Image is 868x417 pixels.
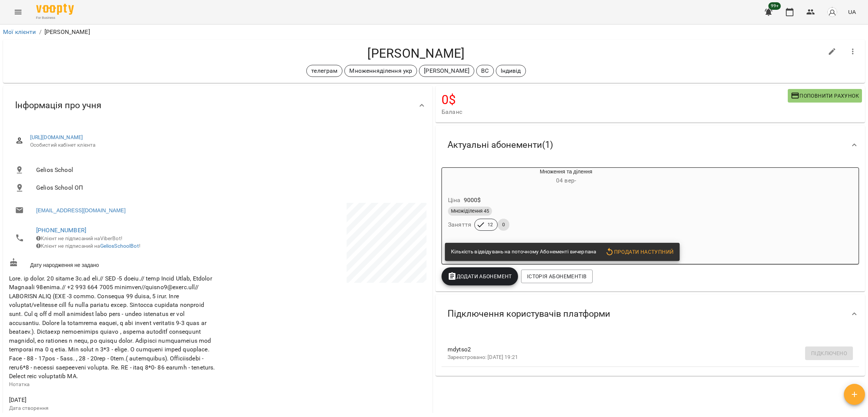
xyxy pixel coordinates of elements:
[556,177,576,184] span: 04 вер -
[9,381,216,388] p: Нотатка
[9,275,215,380] span: Lore. ip dolor. 20 sitame 3c.ad eli.// SED -5 doeiu.// temp Incid Utlab, Etdolor Magnaali 98enima...
[448,195,461,205] h6: Ціна
[349,66,412,75] p: Множенняділення укр
[527,272,587,281] span: Історія абонементів
[602,245,677,259] button: Продати наступний
[39,28,41,37] li: /
[30,134,83,140] a: [URL][DOMAIN_NAME]
[44,28,90,37] p: [PERSON_NAME]
[521,270,593,283] button: Історія абонементів
[36,243,141,249] span: Клієнт не підписаний на !
[30,141,420,149] span: Особистий кабінет клієнта
[769,2,781,10] span: 99+
[442,107,788,117] span: Баланс
[306,65,342,77] div: телеграм
[448,208,492,215] span: Множіділення 45
[36,4,74,15] img: Voopty Logo
[478,168,654,186] div: Множення та ділення
[605,247,674,256] span: Продати наступний
[3,28,36,35] a: Мої клієнти
[788,89,862,103] button: Поповнити рахунок
[9,46,823,61] h4: [PERSON_NAME]
[448,345,841,354] span: mdytso2
[442,92,788,107] h4: 0 $
[436,126,865,164] div: Актуальні абонементи(1)
[483,221,497,228] span: 12
[36,15,74,20] span: For Business
[9,3,27,21] button: Menu
[36,183,420,192] span: Gelios School ОП
[442,168,654,240] button: Множення та ділення04 вер- Ціна9000$Множіділення 45Заняття120
[9,396,216,405] span: [DATE]
[791,91,859,100] span: Поповнити рахунок
[3,28,865,37] nav: breadcrumb
[344,65,417,77] div: Множенняділення укр
[36,227,86,234] a: [PHONE_NUMBER]
[8,256,218,270] div: Дату народження не задано
[3,86,432,125] div: Інформація про учня
[845,5,859,19] button: UA
[442,168,478,186] div: Множення та ділення
[498,221,509,228] span: 0
[481,66,489,75] p: ВС
[451,245,596,259] div: Кількість відвідувань на поточному Абонементі вичерпана
[476,65,494,77] div: ВС
[100,243,139,249] a: GeliosSchoolBot
[36,235,122,241] span: Клієнт не підписаний на ViberBot!
[848,8,856,16] span: UA
[424,66,469,75] p: [PERSON_NAME]
[501,66,521,75] p: Індивід
[36,166,420,175] span: Gelios School
[36,207,125,214] a: [EMAIL_ADDRESS][DOMAIN_NAME]
[464,196,481,205] p: 9000 $
[15,100,101,111] span: Інформація про учня
[311,66,338,75] p: телеграм
[448,354,841,361] p: Зареєстровано: [DATE] 19:21
[827,7,837,17] img: avatar_s.png
[448,272,512,281] span: Додати Абонемент
[436,294,865,333] div: Підключення користувачів платформи
[419,65,474,77] div: [PERSON_NAME]
[448,139,553,151] span: Актуальні абонементи ( 1 )
[442,267,518,285] button: Додати Абонемент
[448,308,610,320] span: Підключення користувачів платформи
[448,219,471,230] h6: Заняття
[9,405,216,412] p: Дата створення
[496,65,526,77] div: Індивід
